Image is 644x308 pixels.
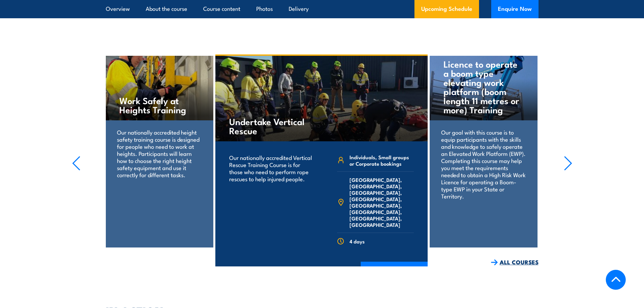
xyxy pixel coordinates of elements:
[350,238,365,244] span: 4 days
[229,154,313,182] p: Our nationally accredited Vertical Rescue Training Course is for those who need to perform rope r...
[117,128,202,178] p: Our nationally accredited height safety training course is designed for people who need to work a...
[119,96,199,114] h4: Work Safely at Heights Training
[350,154,414,167] span: Individuals, Small groups or Corporate bookings
[441,128,526,199] p: Our goal with this course is to equip participants with the skills and knowledge to safely operat...
[361,262,428,279] a: COURSE DETAILS
[229,117,309,135] h4: Undertake Vertical Rescue
[491,258,539,266] a: ALL COURSES
[350,176,414,228] span: [GEOGRAPHIC_DATA], [GEOGRAPHIC_DATA], [GEOGRAPHIC_DATA], [GEOGRAPHIC_DATA], [GEOGRAPHIC_DATA], [G...
[444,59,524,114] h4: Licence to operate a boom type elevating work platform (boom length 11 metres or more) Training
